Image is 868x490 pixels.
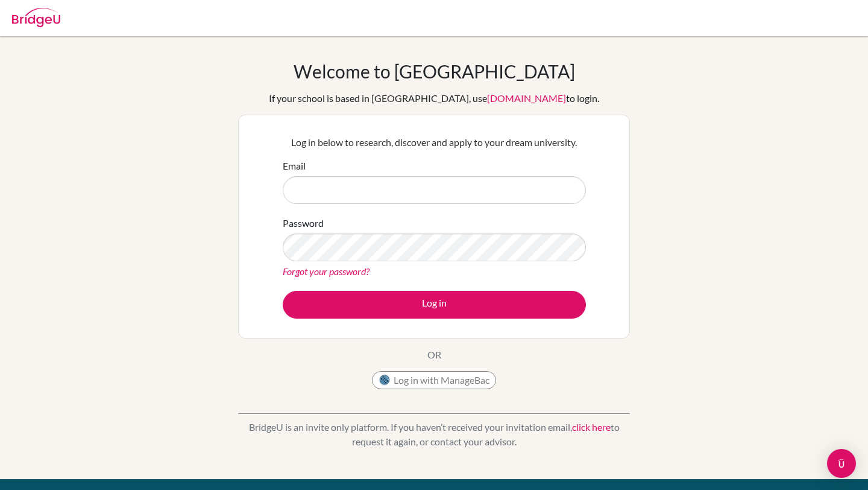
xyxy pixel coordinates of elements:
[283,159,306,173] label: Email
[827,449,856,478] div: Open Intercom Messenger
[269,91,599,106] div: If your school is based in [GEOGRAPHIC_DATA], use to login.
[487,92,566,104] a: [DOMAIN_NAME]
[283,216,324,231] label: Password
[12,8,60,27] img: Bridge-U
[283,291,586,319] button: Log in
[283,266,370,277] a: Forgot your password?
[238,420,630,449] p: BridgeU is an invite only platform. If you haven’t received your invitation email, to request it ...
[372,371,496,389] button: Log in with ManageBac
[427,348,441,362] p: OR
[294,60,575,82] h1: Welcome to [GEOGRAPHIC_DATA]
[283,135,586,150] p: Log in below to research, discover and apply to your dream university.
[572,421,611,433] a: click here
